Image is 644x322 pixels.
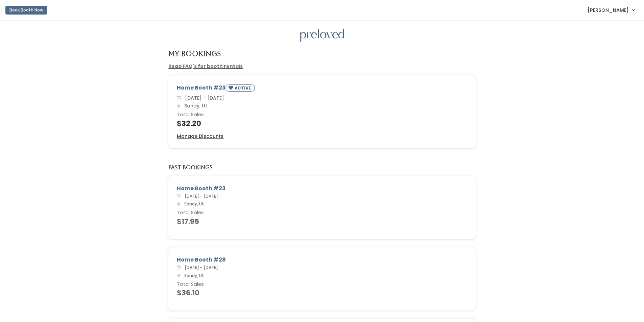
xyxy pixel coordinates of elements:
[177,120,467,127] h4: $32.20
[5,3,47,18] a: Book Booth Now
[182,193,218,199] span: [DATE] - [DATE]
[177,133,223,140] a: Manage Discounts
[177,210,467,216] h6: Total Sales
[177,282,467,287] h6: Total Sales
[168,165,213,171] h5: Past Bookings
[182,95,224,101] span: [DATE] - [DATE]
[182,273,204,278] span: Sandy, Ut
[177,84,467,94] div: Home Booth #23
[177,184,467,193] div: Home Booth #23
[168,50,221,57] h4: My Bookings
[177,256,467,264] div: Home Booth #28
[300,29,344,42] img: preloved logo
[182,102,207,109] span: Sandy, Ut
[177,289,467,297] h4: $36.10
[168,63,243,70] a: Read FAQ's for booth rentals
[182,265,218,270] span: [DATE] - [DATE]
[177,112,467,118] h6: Total Sales
[182,201,204,207] span: Sandy, Ut
[581,3,641,17] a: [PERSON_NAME]
[177,218,467,225] h4: $17.95
[235,85,252,91] small: ACTIVE
[5,6,47,15] button: Book Booth Now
